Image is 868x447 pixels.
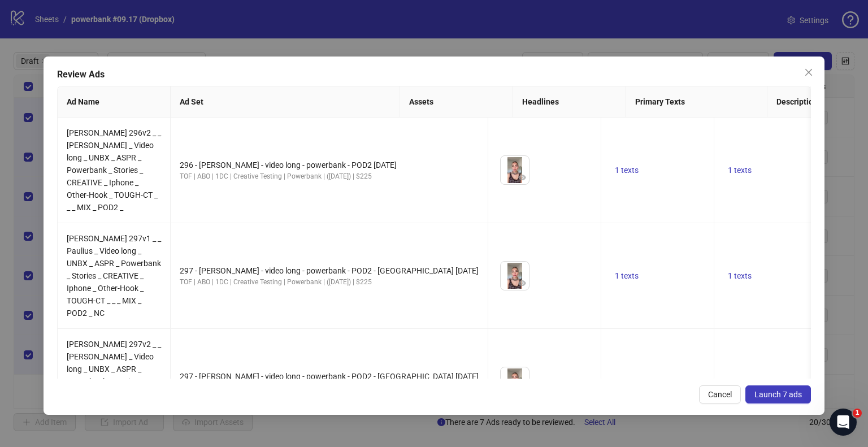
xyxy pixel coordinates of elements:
[501,262,529,290] img: Asset 1
[615,271,639,280] span: 1 texts
[723,163,756,177] button: 1 texts
[180,370,479,383] div: 297 - [PERSON_NAME] - video long - powerbank - POD2 - [GEOGRAPHIC_DATA] [DATE]
[57,68,811,81] div: Review Ads
[171,86,400,118] th: Ad Set
[180,171,479,182] div: TOF | ABO | 1DC | Creative Testing | Powerbank | ([DATE]) | $225
[400,86,513,118] th: Assets
[501,367,529,396] img: Asset 1
[67,340,161,423] span: [PERSON_NAME] 297v2 _ _ [PERSON_NAME] _ Video long _ UNBX _ ASPR _ Powerbank _ Stories _ CREATIVE...
[513,86,626,118] th: Headlines
[853,409,862,418] span: 1
[699,385,741,403] button: Cancel
[67,234,161,318] span: [PERSON_NAME] 297v1 _ _ Paulius _ Video long _ UNBX _ ASPR _ Powerbank _ Stories _ CREATIVE _ Iph...
[610,163,643,177] button: 1 texts
[501,156,529,184] img: Asset 1
[723,269,756,283] button: 1 texts
[626,86,767,118] th: Primary Texts
[67,128,161,212] span: [PERSON_NAME] 296v2 _ _ [PERSON_NAME] _ Video long _ UNBX _ ASPR _ Powerbank _ Stories _ CREATIVE...
[745,385,811,403] button: Launch 7 ads
[728,377,752,386] span: 1 texts
[610,269,643,283] button: 1 texts
[728,166,752,175] span: 1 texts
[518,279,526,287] span: eye
[518,173,526,181] span: eye
[708,390,732,399] span: Cancel
[180,159,479,171] div: 296 - [PERSON_NAME] - video long - powerbank - POD2 [DATE]
[615,377,639,386] span: 1 texts
[754,390,802,399] span: Launch 7 ads
[804,68,813,77] span: close
[180,277,479,288] div: TOF | ABO | 1DC | Creative Testing | Powerbank | ([DATE]) | $225
[180,264,479,277] div: 297 - [PERSON_NAME] - video long - powerbank - POD2 - [GEOGRAPHIC_DATA] [DATE]
[515,276,529,290] button: Preview
[830,409,857,436] iframe: Intercom live chat
[515,171,529,184] button: Preview
[58,86,171,118] th: Ad Name
[615,166,639,175] span: 1 texts
[723,375,756,388] button: 1 texts
[728,271,752,280] span: 1 texts
[800,63,818,81] button: Close
[610,375,643,388] button: 1 texts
